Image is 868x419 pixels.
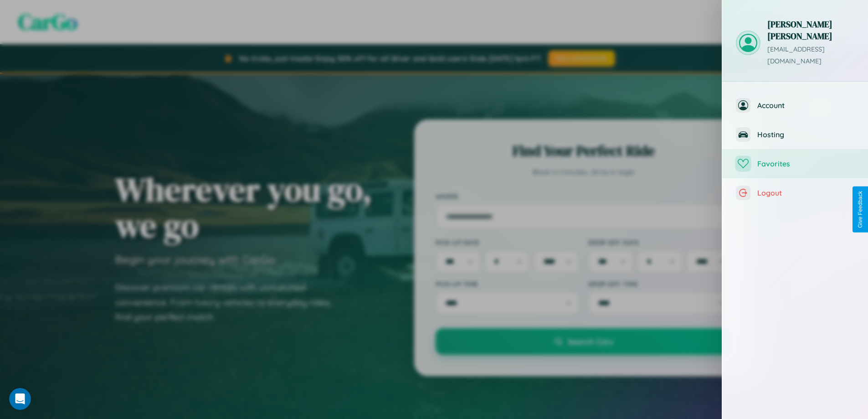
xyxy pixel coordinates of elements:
[757,101,854,110] span: Account
[722,120,868,149] button: Hosting
[722,178,868,207] button: Logout
[722,149,868,178] button: Favorites
[857,191,863,228] div: Give Feedback
[9,388,31,410] iframe: Intercom live chat
[767,44,854,67] p: [EMAIL_ADDRESS][DOMAIN_NAME]
[767,18,854,42] h3: [PERSON_NAME] [PERSON_NAME]
[722,91,868,120] button: Account
[757,188,854,197] span: Logout
[757,130,854,139] span: Hosting
[757,159,854,168] span: Favorites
